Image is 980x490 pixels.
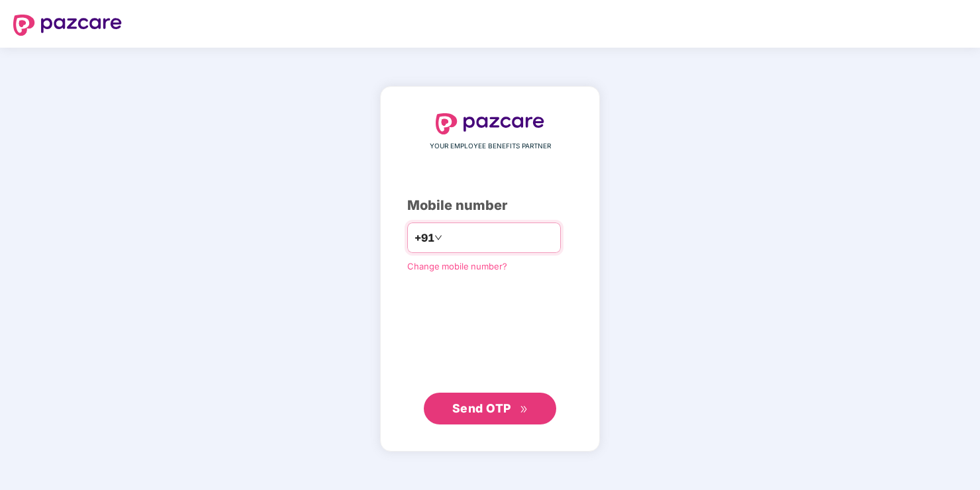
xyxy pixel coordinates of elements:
[415,230,434,246] span: +91
[452,401,511,415] span: Send OTP
[434,234,442,242] span: down
[424,393,556,424] button: Send OTPdouble-right
[430,141,551,152] span: YOUR EMPLOYEE BENEFITS PARTNER
[13,15,122,36] img: logo
[436,113,544,134] img: logo
[407,261,507,271] a: Change mobile number?
[407,195,573,216] div: Mobile number
[520,405,528,414] span: double-right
